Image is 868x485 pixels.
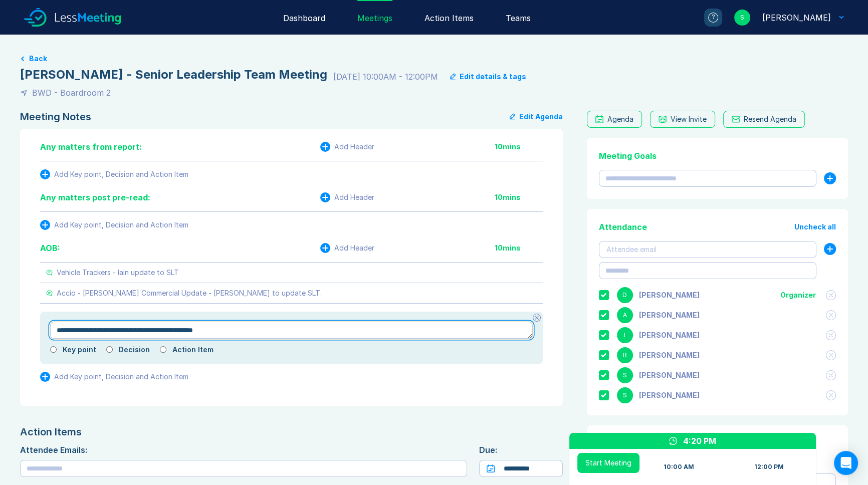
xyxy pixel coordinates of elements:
label: Decision [119,346,150,354]
div: [DATE] 10:00AM - 12:00PM [333,71,438,83]
div: Add Key point, Decision and Action Item [54,170,188,178]
div: Add Header [334,244,374,252]
div: [PERSON_NAME] - Senior Leadership Team Meeting [20,67,327,83]
button: Start Meeting [577,453,639,473]
a: Agenda [587,111,642,128]
div: S [617,367,633,383]
div: Add Key point, Decision and Action Item [54,221,188,229]
div: S [734,10,750,26]
button: Add Header [320,142,374,152]
button: Back [29,55,47,63]
div: Attendance [599,221,647,233]
div: R [617,347,633,363]
div: Accio - [PERSON_NAME] Commercial Update - [PERSON_NAME] to update SLT. [57,289,322,297]
div: Attendee Emails: [20,444,467,456]
div: Add Header [334,143,374,151]
div: Ashley Walters [639,311,700,319]
button: Add Key point, Decision and Action Item [40,372,188,382]
div: Add Header [334,193,374,201]
div: Richard Rust [639,351,700,359]
button: Add Key point, Decision and Action Item [40,220,188,230]
button: Uncheck all [794,223,836,231]
div: Iain Parnell [639,331,700,339]
div: 4:20 PM [683,435,716,447]
div: Any matters from report: [40,141,142,153]
div: S [617,387,633,403]
div: AOB: [40,242,60,254]
div: Meeting Notes [20,111,91,123]
label: Key point [63,346,96,354]
div: 10 mins [495,143,543,151]
button: Add Key point, Decision and Action Item [40,169,188,179]
button: View Invite [650,111,715,128]
div: I [617,327,633,343]
div: Edit details & tags [460,73,526,81]
div: A [617,307,633,323]
div: BWD - Boardroom 2 [32,87,111,99]
label: Action Item [172,346,213,354]
div: Action Items [20,426,563,438]
div: Scott Drewery [639,371,700,379]
div: Add Key point, Decision and Action Item [54,373,188,381]
div: Resend Agenda [744,115,796,123]
div: Vehicle Trackers - Iain update to SLT [57,269,179,277]
div: Any matters post pre-read: [40,191,150,203]
div: 10:00 AM [664,463,694,471]
div: 10 mins [495,193,543,201]
div: Danny Sisson [639,291,700,299]
div: Organizer [780,291,816,299]
div: Agenda [607,115,633,123]
div: Steve Casey [639,391,700,399]
div: View Invite [671,115,707,123]
div: Open Intercom Messenger [834,451,858,475]
button: Edit Agenda [510,111,563,123]
div: D [617,287,633,303]
button: Edit details & tags [450,73,526,81]
a: Back [20,55,848,63]
button: Resend Agenda [723,111,805,128]
div: 10 mins [495,244,543,252]
button: Add Header [320,243,374,253]
a: ? [692,9,722,27]
div: Meeting Goals [599,150,836,162]
div: Due: [479,444,562,456]
div: 12:00 PM [754,463,784,471]
div: Scott Drewery [762,12,831,24]
button: Add Header [320,192,374,202]
div: ? [708,13,718,23]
